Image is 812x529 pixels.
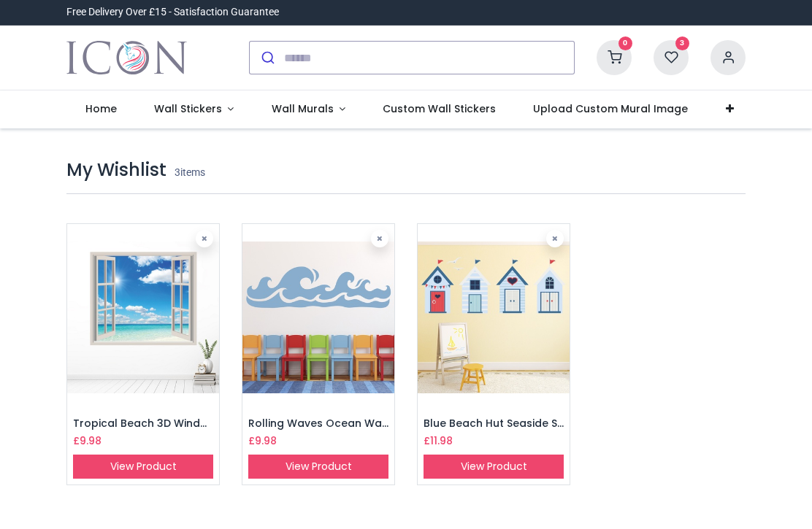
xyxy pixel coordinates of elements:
div: Free Delivery Over £15 - Satisfaction Guarantee [66,5,279,20]
a: Wall Murals [253,90,364,128]
button: Submit [250,42,284,74]
div: items [55,158,757,206]
sup: 3 [675,36,689,50]
span: 9.98 [255,433,277,448]
span: 11.98 [430,433,453,448]
a: View Product [73,455,213,479]
a: Logo of Icon Wall Stickers [66,37,187,78]
span: Home [85,101,117,116]
span: Custom Wall Stickers [383,101,496,116]
span: Upload Custom Mural Image [533,101,688,116]
h3: My Wishlist [66,158,166,182]
a: View Product [424,455,564,479]
a: View Product [248,455,388,479]
h6: £ [248,434,277,449]
span: 3 [175,166,180,178]
a: 3 [654,51,689,63]
img: Icon Wall Stickers [66,37,187,78]
iframe: Customer reviews powered by Trustpilot [439,5,746,20]
a: 0 [597,51,632,63]
a: Wall Stickers [135,90,253,128]
h6: £ [73,434,101,449]
img: Blue Beach Hut Seaside Set Wall Sticker (77cm (W) x 30cm (H) : XS, As shown) [418,224,570,411]
img: Tropical Beach 3D Window Wall Sticker (34cm (W) x 30cm (H) : XS, As shown) [67,224,219,411]
sup: 0 [618,36,632,50]
span: Wall Stickers [154,101,222,116]
span: Wall Murals [272,101,334,116]
a: Rolling Waves Ocean Wall Sticker (50cm (W) x 17cm (H) : XS, Black, As shown) [248,416,662,430]
h6: £ [424,434,453,449]
span: 9.98 [80,433,101,448]
img: Rolling Waves Ocean Wall Sticker (50cm (W) x 17cm (H) : XS, Black, As shown) [242,224,394,411]
a: Tropical Beach 3D Window Wall Sticker (34cm (W) x 30cm (H) : XS, As shown) [73,416,486,430]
